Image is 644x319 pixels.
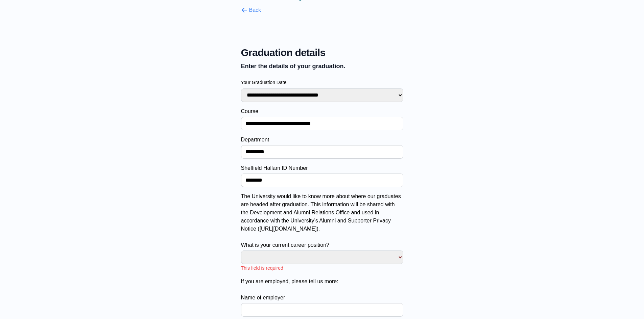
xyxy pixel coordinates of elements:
label: Sheffield Hallam ID Number [241,164,403,172]
span: This field is required [241,265,283,271]
p: Enter the details of your graduation. [241,61,403,71]
label: Department [241,136,403,144]
label: Course [241,107,403,115]
button: Back [241,6,261,14]
label: The University would like to know more about where our graduates are headed after graduation. Thi... [241,192,403,249]
span: Graduation details [241,47,403,59]
label: Your Graduation Date [241,79,403,86]
label: If you are employed, please tell us more: Name of employer [241,277,403,302]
